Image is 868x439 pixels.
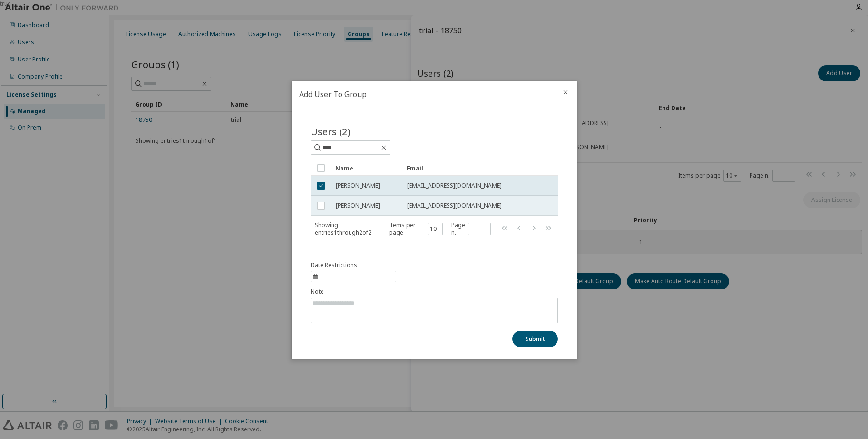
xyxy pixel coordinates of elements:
label: Note [311,288,558,296]
span: Showing entries 1 through 2 of 2 [315,221,371,237]
button: close [562,89,569,96]
span: Users (2) [311,125,351,138]
span: Page n. [451,221,491,237]
span: Items per page [389,221,443,237]
button: 10 [429,225,440,233]
span: [PERSON_NAME] [336,202,380,210]
h2: Add User To Group [292,81,554,108]
button: Submit [512,331,558,347]
span: Date Restrictions [311,261,357,269]
div: Email [407,160,542,176]
button: information [311,261,396,282]
div: Name [335,160,399,176]
span: [PERSON_NAME] [336,182,380,190]
span: [EMAIL_ADDRESS][DOMAIN_NAME] [407,182,502,190]
span: [EMAIL_ADDRESS][DOMAIN_NAME] [407,202,502,210]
